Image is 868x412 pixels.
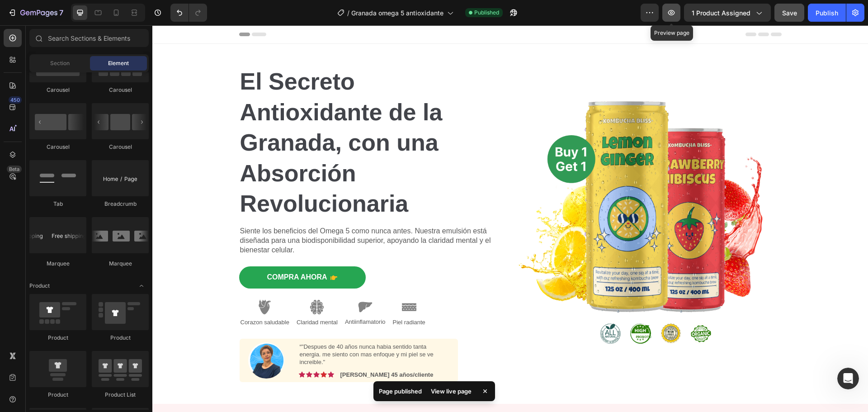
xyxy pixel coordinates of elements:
p: “"Despues de 40 años nunca habia sentido tanta energia. me siento con mas enfoque y mi piel se ve... [147,318,296,341]
button: go back [6,5,23,23]
span: Toggle open [134,279,149,293]
input: Search Sections & Elements [29,29,149,47]
span: Granada omega 5 antioxidante [351,8,443,18]
div: Product [29,334,86,342]
div: 450 [9,96,22,104]
div: Carousel [29,86,86,94]
div: Carousel [92,86,149,94]
span: Section [50,59,70,67]
div: Undo/Redo [170,4,207,22]
img: gempages_522428331707073677-76896e33-8c4f-4927-88ec-c893172aefd2.svg [157,275,172,289]
span: / [347,8,349,18]
div: View live page [425,385,477,398]
div: Product [29,391,86,399]
img: gempages_522428331707073677-5830d606-b3e0-44ac-bb85-e4742196f28a.svg [206,275,220,289]
button: Selector de emoji [14,296,21,303]
img: Profile image for Nathan [26,7,40,21]
h1: GemPages [69,4,107,10]
p: 7 [59,7,63,18]
img: Profile image for Ken [51,7,66,21]
p: Claridad mental [144,294,185,301]
p: Menos de 30 minutos [76,10,139,24]
div: Breadcrumb [92,200,149,208]
iframe: Design area [152,25,868,412]
img: gempages_522428331707073677-85866c4f-fed1-489a-94d1-3bc3efed1669.png [365,63,629,334]
div: Product List [92,391,149,399]
button: 7 [4,4,67,22]
div: Publish [816,8,838,18]
button: Adjuntar un archivo [43,296,50,303]
p: Antiinflamatorio [193,293,233,301]
div: Product [92,334,149,342]
iframe: Intercom live chat [837,368,859,389]
div: Beta [7,166,22,173]
div: Tab [29,200,86,208]
span: Save [782,9,797,17]
span: Published [474,9,499,17]
div: Carousel [29,143,86,151]
p: Piel radiante [241,294,273,301]
img: gempages_522428331707073677-b6225729-6d6c-4a80-aa4b-f2237a8bfea7.svg [250,275,264,289]
div: Cerrar [159,5,175,22]
img: Profile image for Tina [38,7,53,21]
div: Marquee [92,260,149,268]
span: Product [29,282,50,290]
p: Page published [379,387,422,396]
button: Inicio [142,5,159,23]
button: 1 product assigned [684,4,771,22]
textarea: Escribe un mensaje... [8,277,173,293]
button: Start recording [57,296,65,303]
strong: [PERSON_NAME] 45 años/cliente [188,346,281,353]
div: Carousel [92,143,149,151]
button: Enviar un mensaje… [155,293,170,307]
div: Handy tips: Sharing your issue screenshots and page links helps us troubleshoot your issue faster [28,42,164,67]
img: gempages_522428331707073677-4c8387e1-df60-4f3c-afc0-9bf539bfde0b.png [96,317,132,353]
button: Selector de gif [28,296,36,303]
div: Marquee [29,260,86,268]
span: Element [108,59,129,67]
button: Save [774,4,804,22]
span: 1 product assigned [692,8,750,18]
button: Publish [808,4,846,22]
